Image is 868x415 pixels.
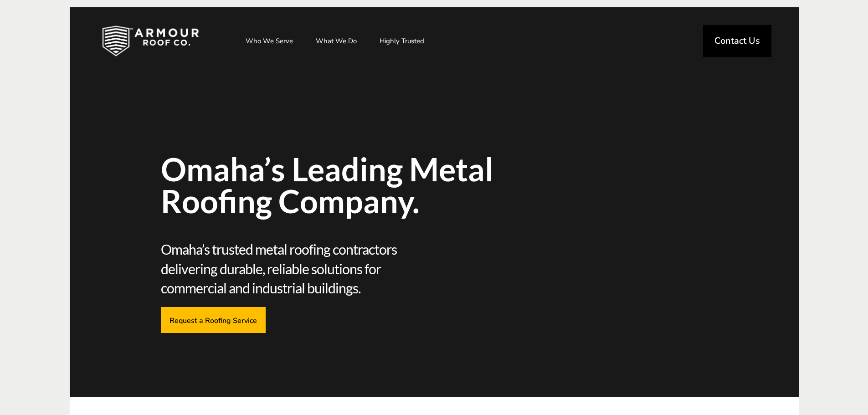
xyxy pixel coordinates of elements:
a: Who We Serve [236,30,302,52]
span: Omaha’s trusted metal roofing contractors delivering durable, reliable solutions for commercial a... [161,240,431,298]
a: Request a Roofing Service [161,307,266,333]
a: Contact Us [703,25,771,57]
span: Contact Us [714,36,760,46]
span: Request a Roofing Service [169,316,257,324]
a: Highly Trusted [370,30,433,52]
img: Industrial and Commercial Roofing Company | Armour Roof Co. [87,18,213,64]
a: What We Do [307,30,366,52]
span: Omaha’s Leading Metal Roofing Company. [161,153,566,217]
